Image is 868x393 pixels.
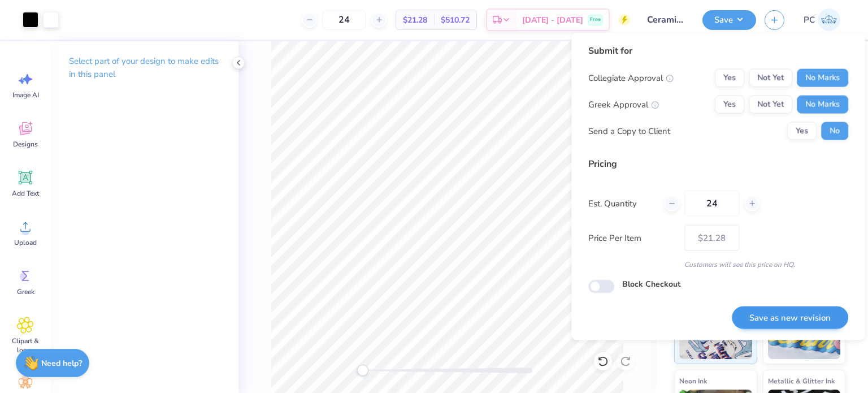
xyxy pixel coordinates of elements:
button: Not Yet [749,96,792,114]
button: No Marks [797,96,848,114]
span: Upload [14,238,37,247]
button: Not Yet [749,69,792,87]
strong: Need help? [41,358,82,369]
span: Add Text [12,189,39,198]
button: Save [702,10,756,30]
label: Est. Quantity [588,197,656,210]
a: PC [798,8,845,31]
span: Metallic & Glitter Ink [768,375,835,387]
label: Block Checkout [622,278,680,290]
button: Yes [715,69,744,87]
div: Customers will see this price on HQ. [588,260,848,270]
div: Submit for [588,44,848,58]
button: Save as new revision [732,306,848,329]
button: No Marks [797,69,848,87]
span: $510.72 [441,14,470,26]
span: Image AI [12,90,39,100]
button: No [821,122,848,140]
span: [DATE] - [DATE] [522,14,583,26]
input: – – [684,191,739,217]
div: Send a Copy to Client [588,124,670,137]
p: Select part of your design to make edits in this panel [69,55,220,81]
div: Greek Approval [588,98,659,111]
span: Greek [17,287,34,296]
div: Collegiate Approval [588,71,674,84]
button: Yes [715,96,744,114]
label: Price Per Item [588,231,676,244]
button: Yes [787,122,817,140]
span: Designs [13,140,38,149]
span: Neon Ink [679,375,707,387]
span: $21.28 [403,14,427,26]
input: – – [322,10,366,30]
span: Clipart & logos [7,336,44,355]
img: Priyanka Choudhary [818,8,840,31]
div: Accessibility label [357,365,368,376]
span: PC [804,14,815,27]
input: Untitled Design [639,8,694,31]
span: Free [590,16,601,24]
div: Pricing [588,157,848,171]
